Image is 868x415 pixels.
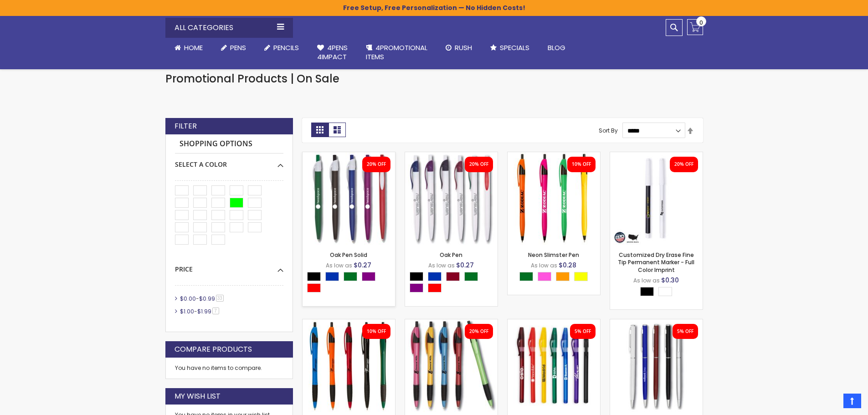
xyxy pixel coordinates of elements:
[311,123,329,137] strong: Grid
[661,276,679,285] span: $0.30
[212,38,255,58] a: Pens
[428,283,442,292] div: Red
[273,43,299,52] span: Pencils
[307,272,321,281] div: Black
[212,307,219,314] span: 7
[575,328,591,335] div: 5% OFF
[307,283,321,292] div: Red
[610,319,703,412] img: Slim Twist Pens
[674,161,693,168] div: 20% OFF
[362,272,375,281] div: Purple
[531,261,557,269] span: As low as
[538,272,551,281] div: Pink
[326,261,352,269] span: As low as
[405,319,498,327] a: Metallic Slimster Pen
[677,328,693,335] div: 5% OFF
[180,307,194,315] span: $1.00
[440,251,462,259] a: Oak Pen
[559,261,576,270] span: $0.28
[633,277,660,284] span: As low as
[574,272,588,281] div: Yellow
[330,251,367,259] a: Oak Pen Solid
[410,272,423,281] div: Black
[307,272,395,295] div: Select A Color
[610,319,703,327] a: Slim Twist Pens
[572,161,591,168] div: 10% OFF
[175,154,283,169] div: Select A Color
[165,72,703,86] h1: Promotional Products | On Sale
[500,43,529,52] span: Specials
[687,19,703,35] a: 0
[455,43,472,52] span: Rush
[175,134,283,154] strong: Shopping Options
[357,38,437,67] a: 4PROMOTIONALITEMS
[658,287,672,296] div: White
[410,272,498,295] div: Select A Color
[548,43,565,52] span: Blog
[303,319,395,327] a: Bold Grip Slimster Promotional Pens
[528,251,579,259] a: Neon Slimster Pen
[640,287,654,296] div: Black
[843,394,861,408] a: Top
[446,272,460,281] div: Burgundy
[175,344,252,354] strong: Compare Products
[640,287,677,298] div: Select A Color
[175,121,197,131] strong: Filter
[178,295,227,302] a: $0.00-$0.9933
[180,295,196,302] span: $0.00
[437,38,481,58] a: Rush
[184,43,203,52] span: Home
[469,161,488,168] div: 20% OFF
[366,43,427,61] span: 4PROMOTIONAL ITEMS
[175,258,283,274] div: Price
[325,272,339,281] div: Blue
[539,38,575,58] a: Blog
[428,272,442,281] div: Blue
[610,152,703,159] a: Customized Dry Erase Fine Tip Permanent Marker - Full Color Imprint
[508,152,600,159] a: Neon Slimster Pen
[308,38,357,67] a: 4Pens4impact
[410,283,423,292] div: Purple
[303,152,395,159] a: Oak Pen Solid
[618,251,694,273] a: Customized Dry Erase Fine Tip Permanent Marker - Full Color Imprint
[481,38,539,58] a: Specials
[165,18,293,38] div: All Categories
[165,38,212,58] a: Home
[610,152,703,245] img: Customized Dry Erase Fine Tip Permanent Marker - Full Color Imprint
[405,152,498,159] a: Oak Pen
[508,319,600,412] img: The Grip Stick Solid
[178,307,222,315] a: $1.00-$1.997
[599,127,618,134] label: Sort By
[367,328,386,335] div: 10% OFF
[699,18,703,27] span: 0
[175,391,221,401] strong: My Wish List
[405,319,498,412] img: Metallic Slimster Pen
[508,152,600,245] img: Neon Slimster Pen
[303,319,395,412] img: Bold Grip Slimster Promotional Pens
[354,261,371,270] span: $0.27
[165,358,293,379] div: You have no items to compare.
[317,43,348,61] span: 4Pens 4impact
[344,272,357,281] div: Green
[405,152,498,245] img: Oak Pen
[464,272,478,281] div: Green
[216,295,224,302] span: 33
[519,272,592,283] div: Select A Color
[508,319,600,327] a: The Grip Stick Solid
[469,328,488,335] div: 20% OFF
[197,307,211,315] span: $1.99
[519,272,533,281] div: Green
[556,272,570,281] div: Orange
[230,43,246,52] span: Pens
[199,295,215,302] span: $0.99
[367,161,386,168] div: 20% OFF
[456,261,474,270] span: $0.27
[428,261,455,269] span: As low as
[303,152,395,245] img: Oak Pen Solid
[255,38,308,58] a: Pencils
